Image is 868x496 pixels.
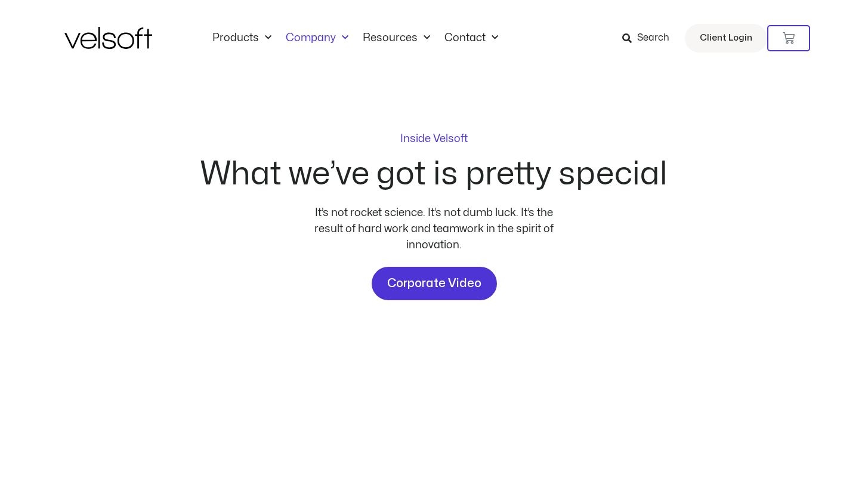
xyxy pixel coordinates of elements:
span: Client Login [700,30,752,46]
p: Inside Velsoft [400,134,468,144]
a: Search [622,28,678,48]
h2: What we’ve got is pretty special [200,158,668,190]
div: It’s not rocket science. It’s not dumb luck. It’s the result of hard work and teamwork in the spi... [309,205,560,253]
span: Corporate Video [387,274,481,293]
nav: Menu [205,32,505,45]
a: ContactMenu Toggle [437,32,505,45]
a: ProductsMenu Toggle [205,32,279,45]
a: CompanyMenu Toggle [279,32,356,45]
a: Corporate Video [372,267,497,300]
a: Client Login [685,24,767,53]
span: Search [637,30,669,46]
a: ResourcesMenu Toggle [356,32,437,45]
img: Velsoft Training Materials [64,27,152,49]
